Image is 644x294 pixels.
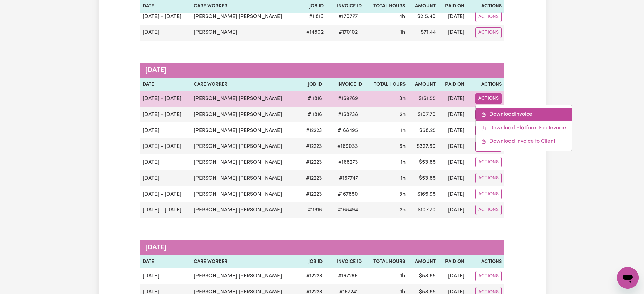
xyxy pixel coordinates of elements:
td: $ 58.25 [408,122,439,138]
td: [PERSON_NAME] [PERSON_NAME] [191,170,300,186]
button: Actions [475,27,502,38]
td: $ 107.70 [408,202,439,218]
td: # 11816 [300,91,325,107]
td: # 11816 [300,107,325,122]
td: # 12223 [300,170,325,186]
td: [DATE] - [DATE] [140,9,191,25]
button: Actions [475,12,502,22]
span: 1 hour [401,160,406,165]
span: 1 hour [400,30,405,35]
th: Care Worker [191,78,300,91]
button: Actions [475,205,502,215]
span: # 168495 [334,127,362,135]
span: 2 hours [400,112,406,117]
td: [PERSON_NAME] [PERSON_NAME] [191,9,300,25]
td: # 11816 [300,9,326,25]
td: $ 53.85 [408,154,439,170]
caption: [DATE] [140,63,504,78]
td: [DATE] [438,186,467,202]
th: Invoice ID [325,255,365,268]
td: [DATE] - [DATE] [140,202,191,218]
td: [DATE] [438,91,467,107]
td: [DATE] - [DATE] [140,138,191,154]
span: 6 hours [399,144,406,149]
span: 1 hour [400,273,405,279]
td: # 12223 [300,186,325,202]
span: 1 hour [401,128,406,133]
td: [DATE] [438,107,467,122]
a: Download invoice to CS #169769 [476,135,572,148]
th: Total Hours [365,255,408,268]
th: Amount [408,255,438,268]
caption: [DATE] [140,240,504,255]
td: # 12223 [300,268,325,284]
td: [DATE] - [DATE] [140,91,191,107]
div: Actions [475,105,572,151]
td: [PERSON_NAME] [PERSON_NAME] [191,107,300,122]
td: [DATE] [438,9,467,25]
td: # 14802 [300,25,326,41]
button: Actions [475,271,502,281]
span: 3 hours [399,191,406,197]
span: # 168273 [334,158,362,166]
td: [PERSON_NAME] [PERSON_NAME] [191,202,300,218]
td: $ 327.50 [408,138,439,154]
td: $ 53.85 [408,170,439,186]
span: # 169769 [334,95,362,103]
th: Actions [467,78,504,91]
button: Actions [475,173,502,183]
td: [DATE] [438,154,467,170]
td: [DATE] [438,138,467,154]
button: Actions [475,189,502,199]
td: $ 107.70 [408,107,439,122]
th: Date [140,78,191,91]
span: # 167747 [335,174,362,182]
td: [DATE] [438,202,467,218]
td: [DATE] [140,154,191,170]
td: [PERSON_NAME] [PERSON_NAME] [191,186,300,202]
th: Total Hours [365,78,408,91]
span: # 168738 [334,111,362,119]
td: [DATE] - [DATE] [140,186,191,202]
span: 2 hours [400,207,406,213]
span: 1 hour [401,176,406,181]
th: Care Worker [191,255,300,268]
td: [PERSON_NAME] [PERSON_NAME] [191,91,300,107]
td: # 12223 [300,138,325,154]
td: [DATE] [438,268,467,284]
span: # 170777 [334,13,362,21]
td: $ 53.85 [408,268,438,284]
a: Download platform fee #169769 [476,121,572,135]
td: [DATE] [140,268,191,284]
td: [PERSON_NAME] [191,25,300,41]
button: Actions [475,93,502,104]
span: # 167296 [334,272,362,280]
td: [DATE] [438,25,467,41]
th: Amount [408,78,439,91]
td: # 12223 [300,154,325,170]
th: Invoice ID [325,78,365,91]
span: 3 hours [399,96,406,101]
span: 4 hours [399,14,405,19]
th: Paid On [438,78,467,91]
td: [DATE] [438,122,467,138]
td: [DATE] [140,25,191,41]
td: [PERSON_NAME] [PERSON_NAME] [191,268,300,284]
td: [DATE] [438,170,467,186]
th: Paid On [438,255,467,268]
td: $ 165.95 [408,186,439,202]
td: # 12223 [300,122,325,138]
td: $ 215.40 [408,9,438,25]
th: Actions [467,255,504,268]
a: Download invoice #169769 [476,108,572,121]
td: [DATE] - [DATE] [140,107,191,122]
iframe: Button to launch messaging window [617,267,639,289]
td: $ 71.44 [408,25,438,41]
td: [PERSON_NAME] [PERSON_NAME] [191,154,300,170]
span: # 167850 [334,190,362,198]
td: $ 161.55 [408,91,439,107]
th: Date [140,255,191,268]
span: # 168494 [334,206,362,214]
span: # 169033 [333,142,362,151]
th: Job ID [300,78,325,91]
